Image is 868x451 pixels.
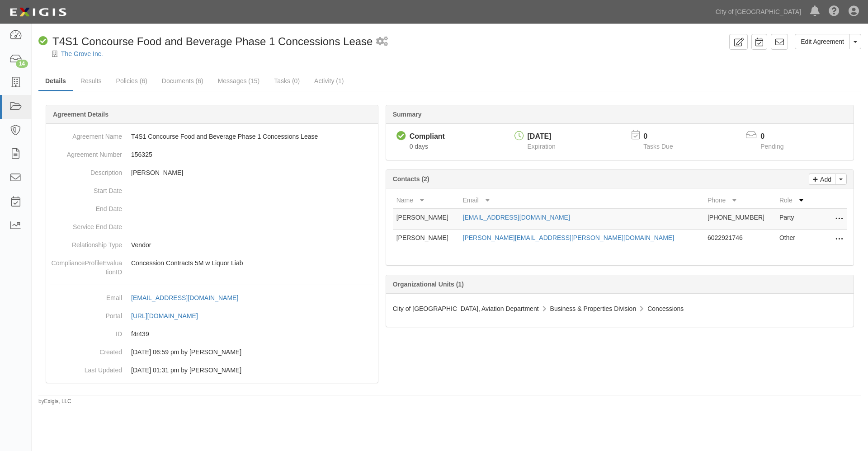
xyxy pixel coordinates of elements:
[410,132,445,142] div: Compliant
[704,192,776,209] th: Phone
[155,72,210,90] a: Documents (6)
[50,127,122,141] dt: Agreement Name
[50,289,122,302] dt: Email
[50,200,122,213] dt: End Date
[550,305,637,312] span: Business & Properties Division
[109,72,154,90] a: Policies (6)
[50,343,122,357] dt: Created
[50,361,122,375] dt: Last Updated
[776,230,811,250] td: Other
[760,132,795,142] p: 0
[38,34,373,49] div: T4S1 Concourse Food and Beverage Phase 1 Concessions Lease
[818,174,831,184] p: Add
[50,325,122,338] dt: ID
[52,35,373,47] span: T4S1 Concourse Food and Beverage Phase 1 Concessions Lease
[410,143,428,150] span: Since 09/05/2025
[38,37,48,46] i: Compliant
[131,293,238,302] div: [EMAIL_ADDRESS][DOMAIN_NAME]
[463,234,675,241] a: [PERSON_NAME][EMAIL_ADDRESS][PERSON_NAME][DOMAIN_NAME]
[50,307,122,320] dt: Portal
[50,146,374,164] dd: 156325
[38,398,71,405] small: by
[393,230,459,250] td: [PERSON_NAME]
[459,192,704,209] th: Email
[44,398,71,404] a: Exigis, LLC
[131,168,374,177] p: [PERSON_NAME]
[50,236,122,249] dt: Relationship Type
[50,325,374,343] dd: f4r439
[643,132,684,142] p: 0
[776,192,811,209] th: Role
[50,254,122,277] dt: ComplianceProfileEvaluationID
[393,175,429,183] b: Contacts (2)
[50,182,122,195] dt: Start Date
[528,143,556,150] span: Expiration
[131,294,248,301] a: [EMAIL_ADDRESS][DOMAIN_NAME]
[647,305,684,312] span: Concessions
[393,209,459,230] td: [PERSON_NAME]
[50,236,374,254] dd: Vendor
[760,143,783,150] span: Pending
[131,258,374,268] p: Concession Contracts 5M w Liquor Liab
[50,361,374,379] dd: [DATE] 01:31 pm by [PERSON_NAME]
[393,281,464,288] b: Organizational Units (1)
[307,72,350,90] a: Activity (1)
[267,72,307,90] a: Tasks (0)
[131,312,208,319] a: [URL][DOMAIN_NAME]
[74,72,108,90] a: Results
[7,4,69,20] img: logo-5460c22ac91f19d4615b14bd174203de0afe785f0fc80cf4dbbc73dc1793850b.png
[211,72,267,90] a: Messages (15)
[643,143,673,150] span: Tasks Due
[16,60,28,68] div: 14
[53,111,108,118] b: Agreement Details
[704,209,776,230] td: [PHONE_NUMBER]
[61,50,103,57] a: The Grove Inc.
[376,37,388,47] i: 1 scheduled workflow
[711,3,806,21] a: City of [GEOGRAPHIC_DATA]
[795,34,850,49] a: Edit Agreement
[463,214,570,221] a: [EMAIL_ADDRESS][DOMAIN_NAME]
[829,6,840,17] i: Help Center - Complianz
[50,146,122,159] dt: Agreement Number
[393,111,422,118] b: Summary
[50,218,122,231] dt: Service End Date
[528,132,556,142] div: [DATE]
[393,305,539,312] span: City of [GEOGRAPHIC_DATA], Aviation Department
[393,192,459,209] th: Name
[50,164,122,177] dt: Description
[50,127,374,146] dd: T4S1 Concourse Food and Beverage Phase 1 Concessions Lease
[38,72,73,91] a: Details
[776,209,811,230] td: Party
[704,230,776,250] td: 6022921746
[809,174,835,185] a: Add
[50,343,374,361] dd: [DATE] 06:59 pm by [PERSON_NAME]
[396,132,406,141] i: Compliant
